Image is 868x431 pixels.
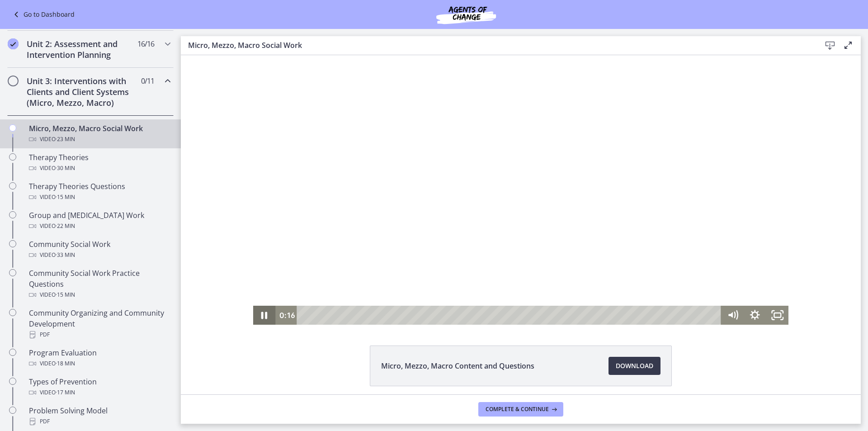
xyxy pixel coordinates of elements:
[29,289,170,300] div: Video
[181,55,861,325] iframe: Video Lesson
[478,402,563,417] button: Complete & continue
[56,387,75,398] span: · 17 min
[29,152,170,174] div: Therapy Theories
[56,358,75,369] span: · 18 min
[541,251,563,270] button: Mute
[563,251,585,270] button: Show settings menu
[616,360,653,371] span: Download
[56,221,75,232] span: · 22 min
[29,134,170,145] div: Video
[29,181,170,203] div: Therapy Theories Questions
[56,163,75,174] span: · 30 min
[381,360,534,371] span: Micro, Mezzo, Macro Content and Questions
[29,347,170,369] div: Program Evaluation
[29,405,170,427] div: Problem Solving Model
[29,329,170,340] div: PDF
[56,250,75,260] span: · 33 min
[29,192,170,203] div: Video
[29,123,170,145] div: Micro, Mezzo, Macro Social Work
[29,250,170,260] div: Video
[56,134,75,145] span: · 23 min
[11,9,75,20] a: Go to Dashboard
[486,406,549,413] span: Complete & continue
[8,38,19,49] i: Completed
[29,210,170,232] div: Group and [MEDICAL_DATA] Work
[29,308,170,340] div: Community Organizing and Community Development
[27,38,137,60] h2: Unit 2: Assessment and Intervention Planning
[412,4,520,25] img: Agents of Change
[56,192,75,203] span: · 15 min
[29,163,170,174] div: Video
[29,358,170,369] div: Video
[141,76,154,86] span: 0 / 11
[137,38,154,49] span: 16 / 16
[56,289,75,300] span: · 15 min
[29,387,170,398] div: Video
[29,268,170,300] div: Community Social Work Practice Questions
[188,40,807,51] h3: Micro, Mezzo, Macro Social Work
[29,239,170,260] div: Community Social Work
[609,357,660,375] a: Download
[29,221,170,232] div: Video
[27,76,137,108] h2: Unit 3: Interventions with Clients and Client Systems (Micro, Mezzo, Macro)
[585,251,608,270] button: Fullscreen
[29,376,170,398] div: Types of Prevention
[29,416,170,427] div: PDF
